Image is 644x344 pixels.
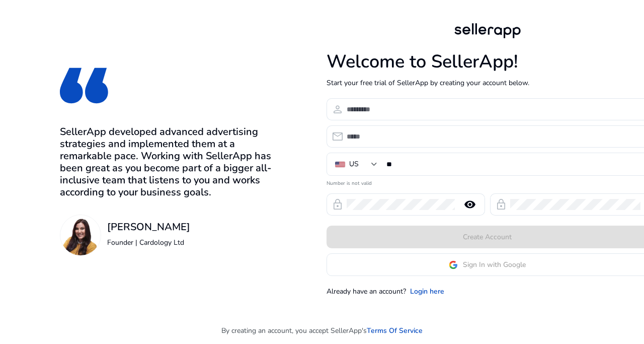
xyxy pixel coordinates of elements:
[332,103,344,115] span: person
[367,325,423,336] a: Terms Of Service
[107,221,190,233] h3: [PERSON_NAME]
[349,159,359,170] div: US
[332,198,344,211] span: lock
[458,198,482,211] mat-icon: remove_red_eye
[332,130,344,143] span: email
[107,237,190,248] p: Founder | Cardology Ltd
[410,286,444,297] a: Login here
[60,126,275,198] h3: SellerApp developed advanced advertising strategies and implemented them at a remarkable pace. Wo...
[327,286,406,297] p: Already have an account?
[495,198,507,211] span: lock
